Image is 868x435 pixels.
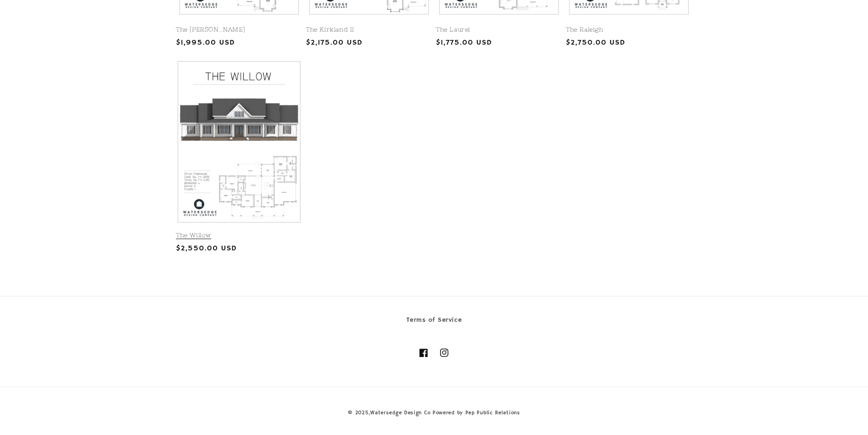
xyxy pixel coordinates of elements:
a: Terms of Service [406,314,462,328]
a: Watersedge Design Co [370,410,430,416]
a: The Willow [176,232,302,240]
a: The [PERSON_NAME] [176,26,302,34]
a: The Raleigh [566,26,692,34]
a: The Laurel [436,26,562,34]
a: The Kirkland II [306,26,432,34]
a: Powered by Pep Public Relations [433,410,520,416]
small: © 2025, [348,410,430,416]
